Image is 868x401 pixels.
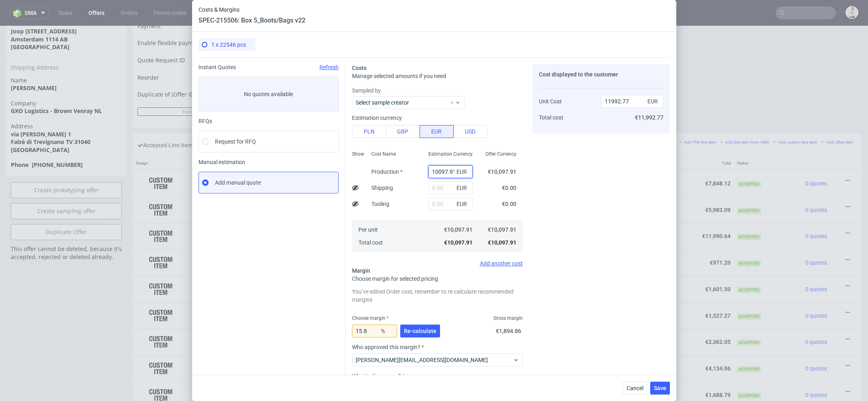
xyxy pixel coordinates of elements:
[137,47,276,62] td: Reorder
[199,6,305,13] span: Costs & Margins
[734,131,785,144] th: Status
[356,356,513,364] span: [PERSON_NAME][EMAIL_ADDRESS][DOMAIN_NAME]
[254,176,462,192] div: Custom • Custom
[11,198,122,214] a: Duplicate Offer
[298,151,327,157] span: SPEC- 215504
[11,17,70,25] strong: [GEOGRAPHIC_DATA]
[465,277,514,303] td: 1 x 5760
[455,182,471,193] span: EUR
[465,197,514,224] td: 1 x 22546
[428,165,473,178] input: 0.00
[199,159,339,165] span: Manual estimation
[442,82,485,90] input: Save
[11,97,122,105] span: Address
[352,65,366,71] span: Costs
[352,86,523,95] label: Sampled by
[208,14,215,21] img: Hokodo
[571,144,626,171] td: €7,848.12
[465,329,514,356] td: 1 x 11520
[465,144,514,171] td: 1 x 19380
[371,169,403,175] label: Production
[737,261,761,267] span: Accepted
[137,62,276,81] td: Duplicate of (Offer ID)
[488,169,516,175] span: €10,097.91
[11,58,57,66] strong: [PERSON_NAME]
[571,356,626,382] td: €1,688.79
[678,144,733,171] td: €7,848.12
[571,224,626,250] td: €971.20
[773,114,817,119] small: Add custom line item
[678,329,733,356] td: €4,134.06
[251,131,465,144] th: Name
[571,197,626,224] td: €11,990.64
[358,239,383,246] span: Total cost
[254,229,304,237] span: Box 15_Accessories
[371,151,396,157] span: Cost Name
[11,135,83,143] strong: Phone [PHONE_NUMBER]
[215,138,256,146] span: Request for RFQ
[254,282,462,298] div: Custom • Custom
[515,277,571,303] td: €1,527.27
[444,226,473,233] span: €10,097.91
[515,329,571,356] td: €4,134.06
[428,197,473,210] input: 0.00
[404,328,436,334] span: Re-calculate
[400,325,440,337] button: Re-calculate
[254,335,311,343] span: Box 22_Large Clothing
[420,125,454,138] button: EUR
[485,151,516,157] span: Offer Currency
[254,203,311,211] span: Box 5_Boots/Bags v22
[805,181,827,187] span: 0 quotes
[737,234,761,241] span: Accepted
[352,73,446,79] span: Manage selected amounts if you need
[352,344,523,350] label: Who approved this margin?
[737,288,761,294] span: Accepted
[515,144,571,171] td: €7,848.12
[352,276,438,282] span: Choose margin for selected pricing
[539,114,563,121] span: Total cost
[218,234,233,240] a: TXAO
[199,16,305,25] header: SPEC-215506: Box 5_Boots/Bags v22
[626,385,643,391] span: Cancel
[627,224,678,250] td: €0.00
[284,63,479,74] input: Only numbers
[350,310,380,316] span: SPEC- 215512
[515,224,571,250] td: €971.20
[11,74,122,82] span: Company
[737,367,761,373] span: Accepted
[627,356,678,382] td: €0.00
[141,333,181,353] img: ico-item-custom-a8f9c3db6a5631ce2f509e228e8b95abde266dc4376634de7b166047de09ff05.png
[678,303,733,329] td: €2,362.05
[137,116,195,123] span: Accepted Line Items
[352,286,523,305] div: You’ve edited Order cost, remember to re-calculate recommended margins
[141,201,181,221] img: ico-item-custom-a8f9c3db6a5631ce2f509e228e8b95abde266dc4376634de7b166047de09ff05.png
[352,325,397,337] input: 0.00
[821,114,853,119] small: Add other item
[805,287,827,293] span: 0 quotes
[493,315,523,321] span: Gross margin
[515,171,571,197] td: €5,983.09
[465,250,514,277] td: 1 x 7200
[379,325,395,337] span: %
[737,314,761,320] span: Accepted
[352,260,523,267] div: Add another cost
[455,166,471,177] span: EUR
[11,10,68,17] strong: Amsterdam 1114 AB
[571,303,626,329] td: €2,362.05
[356,99,409,106] label: Select sample creator
[319,64,339,70] span: Refresh
[254,149,462,166] div: Custom • Custom
[515,356,571,382] td: €1,688.79
[678,356,733,382] td: €1,688.79
[488,239,516,246] span: €10,097.91
[571,131,626,144] th: Net Total
[627,277,678,303] td: €0.00
[627,329,678,356] td: €0.00
[199,64,339,70] div: Instant Quotes
[137,82,264,90] button: Force CRM resync
[720,114,769,119] small: Add line item from VMA
[141,148,181,168] img: ico-item-custom-a8f9c3db6a5631ce2f509e228e8b95abde266dc4376634de7b166047de09ff05.png
[137,12,276,28] td: Enable flexible payments
[453,125,487,138] button: USD
[571,329,626,356] td: €4,134.06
